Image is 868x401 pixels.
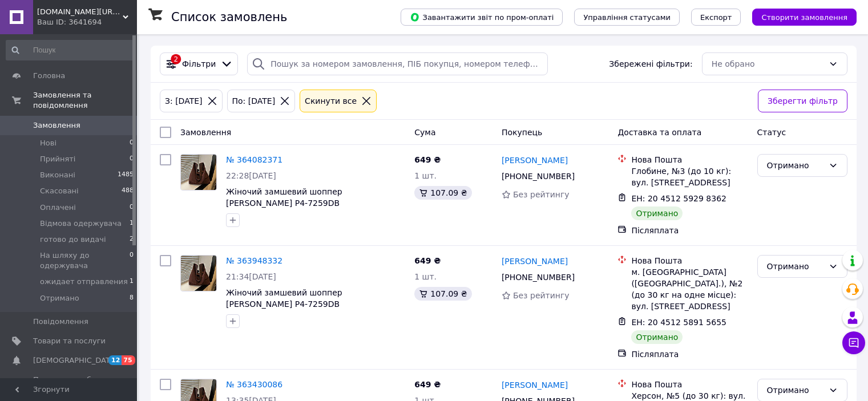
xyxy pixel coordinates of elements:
[414,128,435,137] span: Cума
[631,330,683,344] div: Отримано
[631,266,748,312] div: м. [GEOGRAPHIC_DATA] ([GEOGRAPHIC_DATA].), №2 (до 30 кг на одне місце): вул. [STREET_ADDRESS]
[33,375,106,395] span: Показники роботи компанії
[502,155,568,166] a: [PERSON_NAME]
[130,234,134,245] span: 2
[40,234,106,245] span: готово до видачі
[33,90,137,111] span: Замовлення та повідомлення
[226,155,282,164] a: № 364082371
[302,95,359,107] div: Cкинути все
[130,293,134,303] span: 8
[180,128,231,137] span: Замовлення
[40,170,75,180] span: Виконані
[513,291,570,300] span: Без рейтингу
[502,379,568,391] a: [PERSON_NAME]
[33,71,65,81] span: Головна
[33,355,118,366] span: [DEMOGRAPHIC_DATA]
[130,277,134,287] span: 1
[163,95,205,107] div: З: [DATE]
[631,194,726,203] span: ЕН: 20 4512 5929 8362
[40,186,79,196] span: Скасовані
[414,272,437,281] span: 1 шт.
[181,155,216,190] img: Фото товару
[130,138,134,148] span: 0
[401,9,563,26] button: Завантажити звіт по пром-оплаті
[502,256,568,267] a: [PERSON_NAME]
[631,154,748,165] div: Нова Пошта
[414,256,441,265] span: 649 ₴
[691,9,741,26] button: Експорт
[631,255,748,266] div: Нова Пошта
[171,10,287,24] h1: Список замовлень
[130,218,134,229] span: 1
[757,128,786,137] span: Статус
[130,250,134,271] span: 0
[230,95,278,107] div: По: [DATE]
[180,255,217,291] a: Фото товару
[631,206,683,220] div: Отримано
[108,355,122,365] span: 12
[33,336,106,346] span: Товари та послуги
[226,288,342,309] a: Жіночий замшевий шоппер [PERSON_NAME] P4-7259DB
[631,318,726,327] span: ЕН: 20 4512 5891 5655
[122,355,135,365] span: 75
[6,40,135,60] input: Пошук
[609,58,692,70] span: Збережені фільтри:
[40,277,128,287] span: ожидает отправления
[40,154,75,164] span: Прийняті
[37,7,123,17] span: mistermo.com.ua/ «Mister Mo»: інтернет-магазин побутових товарів
[226,171,276,180] span: 22:28[DATE]
[414,287,471,301] div: 107.09 ₴
[40,218,122,229] span: Відмова одержувача
[40,138,56,148] span: Нові
[414,186,471,200] div: 107.09 ₴
[767,260,824,273] div: Отримано
[33,120,80,131] span: Замовлення
[499,168,577,184] div: [PHONE_NUMBER]
[631,165,748,188] div: Глобине, №3 (до 10 кг): вул. [STREET_ADDRESS]
[741,12,857,21] a: Створити замовлення
[247,52,548,75] input: Пошук за номером замовлення, ПІБ покупця, номером телефону, Email, номером накладної
[40,202,76,213] span: Оплачені
[513,190,570,199] span: Без рейтингу
[712,58,824,70] div: Не обрано
[226,256,282,265] a: № 363948332
[33,317,88,327] span: Повідомлення
[761,13,847,22] span: Створити замовлення
[700,13,732,22] span: Експорт
[631,225,748,236] div: Післяплата
[617,128,701,137] span: Доставка та оплата
[583,13,671,22] span: Управління статусами
[767,159,824,172] div: Отримано
[122,186,134,196] span: 488
[118,170,134,180] span: 1485
[37,17,137,27] div: Ваш ID: 3641694
[631,349,748,360] div: Післяплата
[226,380,282,389] a: № 363430086
[40,293,79,303] span: Отримано
[767,384,824,396] div: Отримано
[414,155,441,164] span: 649 ₴
[842,331,865,354] button: Чат з покупцем
[768,95,838,107] span: Зберегти фільтр
[226,187,342,208] a: Жіночий замшевий шоппер [PERSON_NAME] P4-7259DB
[414,380,441,389] span: 649 ₴
[180,154,217,191] a: Фото товару
[758,90,847,112] button: Зберегти фільтр
[130,202,134,213] span: 0
[499,269,577,285] div: [PHONE_NUMBER]
[574,9,680,26] button: Управління статусами
[40,250,130,271] span: На шляху до одержувача
[752,9,857,26] button: Створити замовлення
[181,256,216,291] img: Фото товару
[414,171,437,180] span: 1 шт.
[502,128,542,137] span: Покупець
[130,154,134,164] span: 0
[182,58,216,70] span: Фільтри
[226,272,276,281] span: 21:34[DATE]
[410,12,554,22] span: Завантажити звіт по пром-оплаті
[631,379,748,390] div: Нова Пошта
